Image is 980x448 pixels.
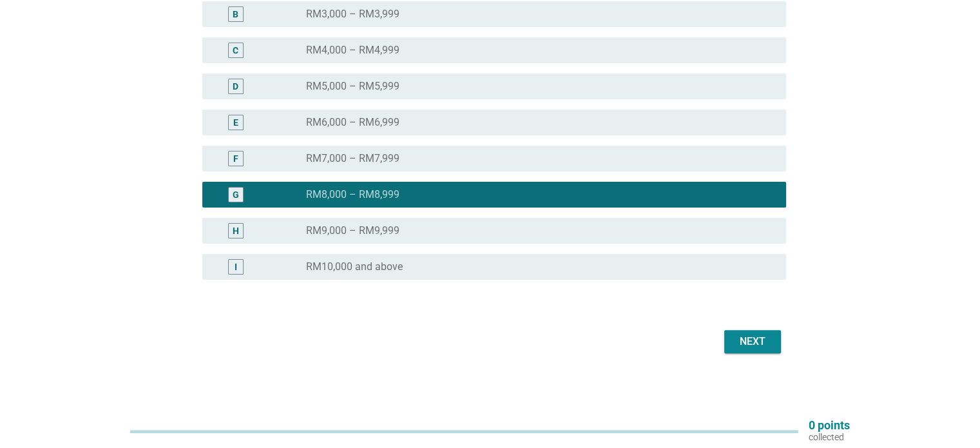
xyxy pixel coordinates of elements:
label: RM3,000 – RM3,999 [306,8,399,21]
div: G [233,188,239,202]
div: H [233,224,239,238]
label: RM7,000 – RM7,999 [306,152,399,165]
div: Next [735,334,771,349]
label: RM6,000 – RM6,999 [306,116,399,129]
p: collected [809,431,850,443]
button: Next [724,330,781,353]
div: D [233,80,238,93]
div: B [233,8,238,21]
label: RM10,000 and above [306,260,403,273]
div: I [235,260,237,274]
label: RM8,000 – RM8,999 [306,188,399,201]
div: F [233,152,238,166]
div: C [233,44,238,57]
div: E [233,116,238,130]
label: RM5,000 – RM5,999 [306,80,399,93]
label: RM4,000 – RM4,999 [306,44,399,57]
label: RM9,000 – RM9,999 [306,224,399,237]
p: 0 points [809,420,850,431]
